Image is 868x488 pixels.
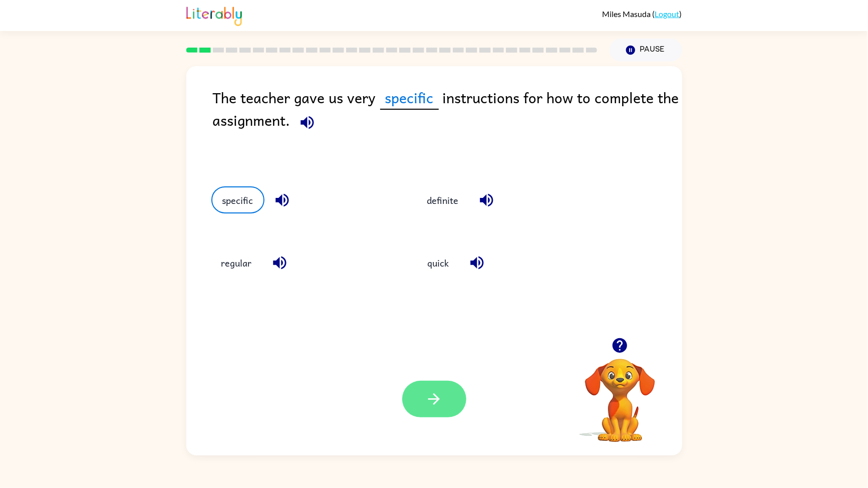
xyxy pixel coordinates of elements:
[417,249,459,276] button: quick
[211,186,264,213] button: specific
[213,86,682,166] div: The teacher gave us very instructions for how to complete the assignment.
[417,186,469,213] button: definite
[655,9,680,19] a: Logout
[380,86,439,110] span: specific
[211,249,262,276] button: regular
[610,39,682,62] button: Pause
[603,9,682,19] div: ( )
[570,343,670,443] video: Your browser must support playing .mp4 files to use Literably. Please try using another browser.
[186,4,242,26] img: Literably
[603,9,653,19] span: Miles Masuda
